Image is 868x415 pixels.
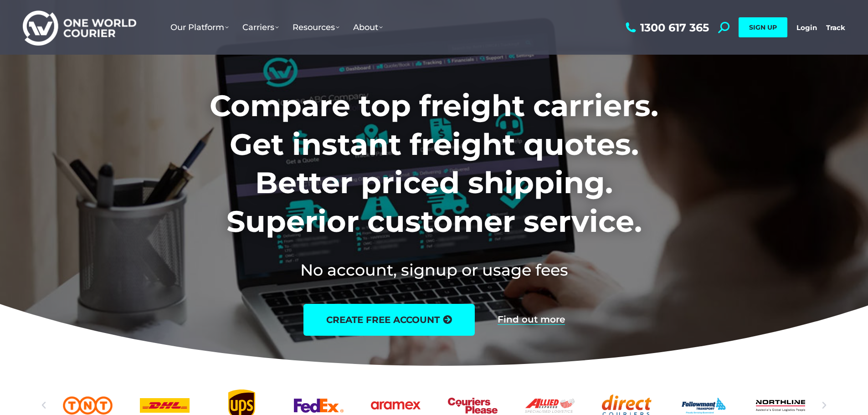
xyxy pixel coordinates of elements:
a: 1300 617 365 [623,22,709,33]
a: About [346,13,390,41]
a: create free account [303,304,475,336]
a: Our Platform [164,13,236,41]
a: Track [826,23,845,32]
h1: Compare top freight carriers. Get instant freight quotes. Better priced shipping. Superior custom... [149,87,719,241]
span: Our Platform [170,22,229,32]
h2: No account, signup or usage fees [149,259,719,281]
a: Find out more [498,315,565,325]
span: SIGN UP [749,23,777,31]
span: About [353,22,383,32]
a: Carriers [236,13,286,41]
a: Login [796,23,817,32]
a: Resources [286,13,346,41]
span: Resources [293,22,339,32]
a: SIGN UP [739,17,787,37]
img: One World Courier [23,9,136,46]
span: Carriers [242,22,279,32]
